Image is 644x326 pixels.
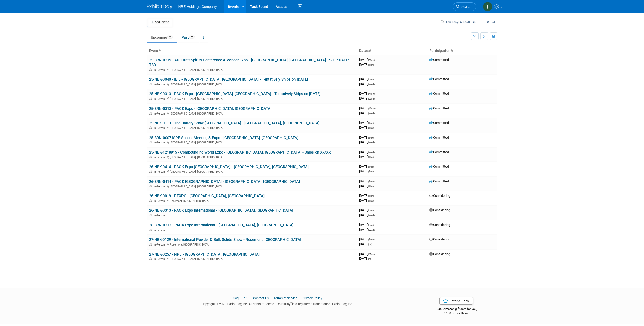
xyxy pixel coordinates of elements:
span: [DATE] [359,96,375,100]
span: [DATE] [359,106,376,110]
span: (Wed) [368,83,375,86]
span: - [374,165,375,168]
span: In-Person [154,126,167,130]
span: (Wed) [368,112,375,115]
sup: ® [290,302,292,304]
span: In-Person [154,229,167,232]
span: Committed [429,77,449,81]
div: [GEOGRAPHIC_DATA], [GEOGRAPHIC_DATA] [149,111,355,115]
span: Considering [429,223,450,227]
img: In-Person Event [149,229,152,231]
span: [DATE] [359,237,375,241]
a: 25-NBK-0040 - IBIE - [GEOGRAPHIC_DATA], [GEOGRAPHIC_DATA] - Tentatively Ships on [DATE] [149,77,308,82]
span: In-Person [154,68,167,72]
span: | [249,296,252,300]
img: In-Person Event [149,257,152,260]
span: (Thu) [368,170,374,173]
div: $150 off for them. [415,311,497,315]
span: - [375,150,376,154]
span: In-Person [154,112,167,115]
span: [DATE] [359,82,375,86]
a: 26-NBK-0019 - PTXPO - [GEOGRAPHIC_DATA], [GEOGRAPHIC_DATA] [149,194,265,198]
div: [GEOGRAPHIC_DATA], [GEOGRAPHIC_DATA] [149,169,355,173]
span: (Thu) [368,185,374,188]
span: In-Person [154,170,167,173]
span: [DATE] [359,155,374,159]
span: (Tue) [368,238,374,241]
span: (Thu) [368,156,374,158]
span: [DATE] [359,136,375,139]
div: Rosemont, [GEOGRAPHIC_DATA] [149,242,355,246]
span: [DATE] [359,63,374,67]
span: Committed [429,179,449,183]
span: [DATE] [359,257,372,260]
span: (Sun) [368,136,374,139]
span: (Tue) [368,63,374,66]
span: NBE Holdings Company [178,5,217,9]
span: (Sun) [368,224,374,226]
span: [DATE] [359,121,375,125]
span: Committed [429,150,449,154]
a: 25-BRN-0313 - PACK Expo - [GEOGRAPHIC_DATA], [GEOGRAPHIC_DATA] [149,106,271,111]
span: | [239,296,243,300]
span: - [374,223,375,227]
span: (Fri) [368,257,372,260]
span: | [270,296,273,300]
span: Committed [429,165,449,168]
div: [GEOGRAPHIC_DATA], [GEOGRAPHIC_DATA] [149,82,355,86]
a: 25-NBK-0313 - PACK Expo - [GEOGRAPHIC_DATA], [GEOGRAPHIC_DATA] - Tentatively Ships on [DATE] [149,92,320,96]
th: Event [147,46,357,55]
img: In-Person Event [149,185,152,187]
button: Add Event [147,18,172,27]
span: [DATE] [359,199,374,202]
span: In-Person [154,97,167,101]
a: 27-NBK-0129 - International Powder & Bulk Solids Show - Rosemont, [GEOGRAPHIC_DATA] [149,237,301,242]
img: In-Person Event [149,83,152,85]
span: [DATE] [359,252,376,256]
span: In-Person [154,243,167,246]
span: [DATE] [359,111,375,115]
div: [GEOGRAPHIC_DATA], [GEOGRAPHIC_DATA] [149,155,355,159]
span: [DATE] [359,169,374,173]
a: 26-NBK-0414 - PACK Expo [GEOGRAPHIC_DATA] - [GEOGRAPHIC_DATA], [GEOGRAPHIC_DATA] [149,165,309,169]
img: In-Person Event [149,97,152,100]
a: Refer & Earn [439,297,473,305]
span: Committed [429,106,449,110]
span: Considering [429,194,450,198]
span: (Tue) [368,122,374,124]
span: - [375,106,376,110]
span: - [374,237,375,241]
span: In-Person [154,214,167,217]
span: [DATE] [359,208,375,212]
span: (Tue) [368,194,374,197]
span: [DATE] [359,140,375,144]
a: Contact Us [253,296,269,300]
a: 26-BRN-0414 - PACK [GEOGRAPHIC_DATA] - [GEOGRAPHIC_DATA], [GEOGRAPHIC_DATA] [149,179,300,184]
span: Considering [429,252,450,256]
span: [DATE] [359,165,375,168]
a: Sort by Participation Type [450,48,453,53]
span: - [374,136,375,139]
span: In-Person [154,141,167,144]
div: [GEOGRAPHIC_DATA], [GEOGRAPHIC_DATA] [149,68,355,72]
th: Participation [427,46,497,55]
img: In-Person Event [149,170,152,173]
span: [DATE] [359,194,375,198]
span: | [298,296,302,300]
a: How to sync to an external calendar... [441,20,497,24]
span: Committed [429,58,449,62]
span: - [375,58,376,62]
a: Upcoming14 [147,32,177,42]
img: In-Person Event [149,243,152,246]
span: [DATE] [359,150,376,154]
div: $500 Amazon gift card for you, [415,304,497,315]
div: [GEOGRAPHIC_DATA], [GEOGRAPHIC_DATA] [149,140,355,144]
a: Sort by Start Date [369,48,371,53]
span: In-Person [154,199,167,203]
span: (Tue) [368,165,374,168]
span: Considering [429,237,450,241]
span: In-Person [154,185,167,188]
span: [DATE] [359,126,374,129]
span: (Wed) [368,214,375,217]
a: Search [453,2,476,11]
